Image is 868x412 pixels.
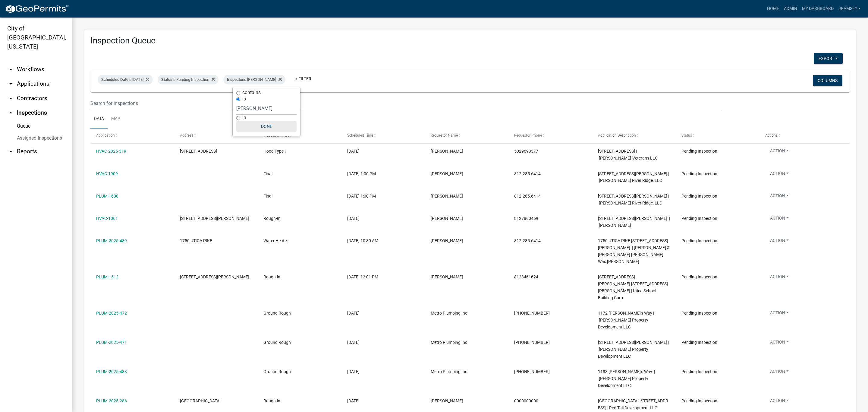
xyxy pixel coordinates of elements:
div: [DATE] [347,398,419,404]
div: [DATE] 1:00 PM [347,170,419,177]
label: in [242,115,246,120]
input: Search for inspections [90,97,722,109]
span: Hood Type 1 [263,149,287,154]
span: Pending Inspection [681,369,717,374]
span: Rough-in [263,398,280,403]
button: Action [765,170,794,179]
span: 1172 Dustin's Way | Ellings Property Development LLC [598,311,654,329]
span: Jeremy Ramsey [431,194,463,198]
span: 812-246-0229 [514,340,550,345]
span: Richard Stemler [431,238,463,243]
div: [DATE] 1:00 PM [347,193,419,200]
span: Requestor Phone [514,133,542,138]
div: [DATE] 12:01 PM [347,274,419,280]
span: 1711 Veterans Parkway 1711 Veterans Parkway | Sprigler-Veterans LLC [598,149,658,160]
span: Jeremy Ramsey [431,398,463,403]
span: 1750 UTICA PIKE [180,238,212,243]
a: PLUM-1512 [96,274,118,279]
a: + Filter [290,73,316,84]
datatable-header-cell: Requestor Phone [508,128,592,143]
span: 1711 Veterans Parkway [180,149,217,154]
span: Application [96,133,115,138]
span: 1174 Dustin's Way | Ellings Property Development LLC [598,340,669,359]
span: Metro Plumbing Inc [431,311,467,315]
span: 8127860469 [514,216,538,221]
button: Action [765,310,794,319]
a: PLUM-2025-489 [96,238,127,243]
span: 1750 UTICA PIKE 1750 Utica Pike | Begg Peter & Janet Sue Was Janet Broady [598,238,670,264]
span: Final [263,194,272,198]
a: Data [90,109,108,129]
span: Final [263,171,272,176]
button: Action [765,215,794,224]
button: Action [765,237,794,246]
span: Status [681,133,692,138]
span: 2315 ALLISON LANE [180,274,249,279]
button: Action [765,274,794,282]
span: Requestor Name [431,133,458,138]
div: [DATE] [347,368,419,375]
a: HVAC-1061 [96,216,118,221]
span: Metro Plumbing Inc [431,340,467,345]
datatable-header-cell: Address [174,128,257,143]
i: arrow_drop_down [7,95,14,102]
button: Action [765,339,794,348]
span: Ground Rough [263,311,291,315]
a: jramsey [836,3,863,14]
span: Water Heater [263,238,288,243]
span: 812.285.6414 [514,194,541,198]
span: 295 Paul Garrett Road | Pizzuti River Ridge, LLC [598,171,669,183]
a: HVAC-1909 [96,171,118,176]
span: Actions [765,133,778,138]
label: contains [242,90,261,95]
span: Pending Inspection [681,274,717,279]
h3: Inspection Queue [90,36,850,46]
i: arrow_drop_up [7,109,14,116]
a: PLUM-2025-286 [96,398,127,403]
span: 812.285.6414 [514,171,541,176]
i: arrow_drop_down [7,148,14,155]
span: Ground Rough [263,340,291,345]
span: Ben Pierce [431,149,463,154]
span: 8123461624 [514,274,538,279]
span: 295 Paul Garrett Road | Pizzuti River Ridge, LLC [598,194,669,205]
a: PLUM-1608 [96,194,118,198]
span: 5029693377 [514,149,538,154]
span: Status [161,77,172,82]
datatable-header-cell: Requestor Name [425,128,508,143]
label: is [242,97,246,101]
datatable-header-cell: Application [90,128,174,143]
span: Pending Inspection [681,216,717,221]
span: Scheduled Date [101,77,128,82]
span: Mary Frey [431,216,463,221]
datatable-header-cell: Actions [759,128,843,143]
span: Pending Inspection [681,398,717,403]
div: [DATE] 10:30 AM [347,237,419,244]
datatable-header-cell: Status [676,128,759,143]
span: Mary Frey [431,171,463,176]
span: Pending Inspection [681,171,717,176]
a: Admin [782,3,800,14]
a: PLUM-2025-472 [96,311,127,315]
div: is [DATE] [98,75,153,84]
a: HVAC-2025-319 [96,149,126,154]
a: Map [108,109,124,129]
span: Inspector [227,77,243,82]
span: 812-246-0229 [514,311,550,315]
span: Rough-In [263,216,281,221]
a: Home [765,3,782,14]
button: Done [236,121,297,132]
button: Action [765,398,794,406]
button: Action [765,368,794,377]
div: is Pending Inspection [158,75,219,84]
span: Address [180,133,193,138]
span: Rough-in [263,274,280,279]
span: Application Description [598,133,636,138]
button: Action [765,148,794,157]
span: Pending Inspection [681,340,717,345]
span: 2315 ALLISON LANE 2315 Allison Lane | Utica School Building Corp [598,274,668,300]
i: arrow_drop_down [7,66,14,73]
span: Pending Inspection [681,194,717,198]
span: 812-246-0229 [514,369,550,374]
span: Jeremy Ramsey [431,274,463,279]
